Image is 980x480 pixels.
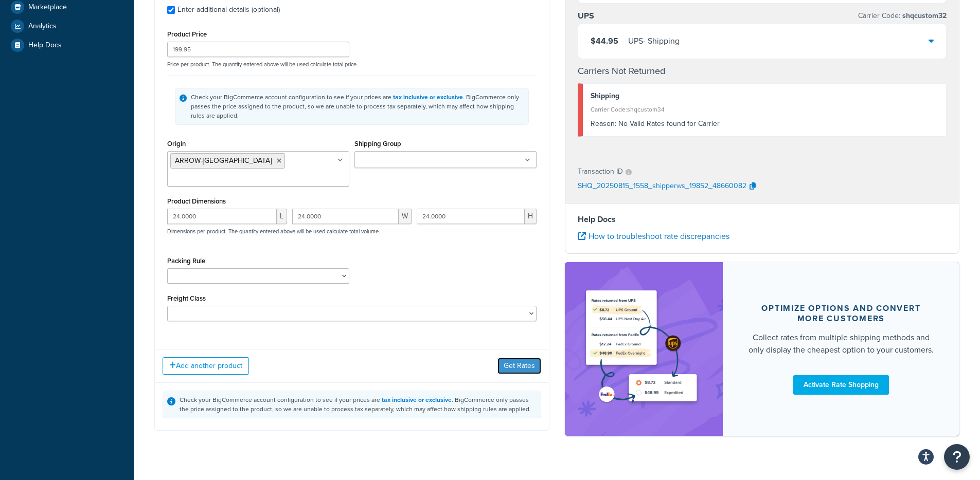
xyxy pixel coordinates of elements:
span: H [525,209,537,224]
label: Freight Class [167,294,206,302]
h3: UPS [578,11,594,21]
p: Dimensions per product. The quantity entered above will be used calculate total volume. [165,228,380,235]
div: Carrier Code: shqcustom34 [591,102,939,117]
p: SHQ_20250815_1558_shipperws_19852_48660082 [578,179,746,194]
span: shqcustom32 [900,10,947,21]
p: Price per product. The quantity entered above will be used calculate total price. [165,61,539,68]
h4: Carriers Not Returned [578,64,947,78]
p: Carrier Code: [858,9,947,23]
label: Product Price [167,30,207,38]
span: L [277,209,287,224]
a: Activate Rate Shopping [793,375,889,395]
div: Check your BigCommerce account configuration to see if your prices are . BigCommerce only passes ... [180,395,537,414]
h4: Help Docs [578,213,947,226]
button: Open Resource Center [944,444,970,470]
div: Shipping [591,89,939,103]
span: ARROW-[GEOGRAPHIC_DATA] [175,155,272,166]
span: $44.95 [591,35,618,47]
div: Optimize options and convert more customers [747,303,935,324]
span: Marketplace [28,3,67,12]
label: Origin [167,140,186,147]
label: Shipping Group [354,140,401,147]
a: Help Docs [8,36,126,54]
div: UPS - Shipping [628,34,680,48]
div: Collect rates from multiple shipping methods and only display the cheapest option to your customers. [747,331,935,356]
a: Analytics [8,17,126,35]
span: Reason: [591,118,616,129]
label: Packing Rule [167,257,205,265]
div: No Valid Rates found for Carrier [591,117,939,131]
span: Analytics [28,22,57,31]
img: feature-image-rateshop-7084cbbcb2e67ef1d54c2e976f0e592697130d5817b016cf7cc7e13314366067.png [580,278,707,420]
a: How to troubleshoot rate discrepancies [578,230,729,242]
button: Add another product [163,357,249,375]
span: W [399,209,412,224]
button: Get Rates [497,358,541,374]
p: Transaction ID [578,164,623,179]
a: tax inclusive or exclusive [382,395,452,404]
div: Check your BigCommerce account configuration to see if your prices are . BigCommerce only passes ... [191,93,524,120]
span: Help Docs [28,41,62,50]
a: tax inclusive or exclusive [393,93,463,102]
input: Enter additional details (optional) [167,6,175,14]
label: Product Dimensions [167,197,226,205]
div: Enter additional details (optional) [177,3,280,17]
